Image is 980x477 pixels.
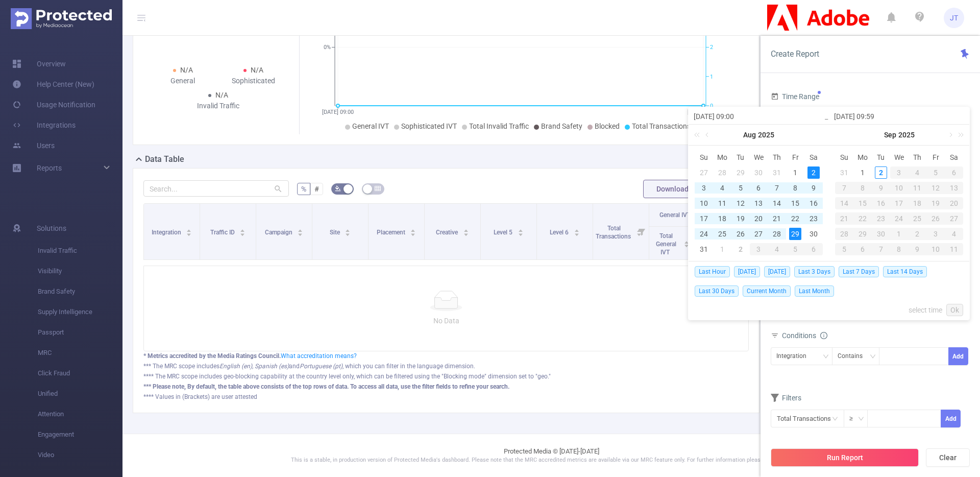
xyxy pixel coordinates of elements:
td: August 12, 2025 [731,196,750,211]
div: 18 [716,212,728,225]
input: Start date [694,110,824,123]
span: Level 6 [550,229,570,236]
div: 14 [771,197,783,209]
td: October 11, 2025 [945,242,963,257]
div: General [148,76,218,86]
div: 14 [835,197,853,209]
span: Creative [436,229,459,236]
div: 7 [835,182,853,194]
div: 20 [945,197,963,209]
td: September 14, 2025 [835,196,853,211]
div: 3 [698,182,710,194]
div: 13 [752,197,765,209]
i: icon: caret-up [463,228,469,231]
a: Help Center (New) [12,74,94,94]
span: Reports [37,164,62,172]
td: August 29, 2025 [786,226,804,242]
div: Sort [186,228,192,234]
div: 19 [734,212,747,225]
th: Tue [872,150,890,165]
td: August 15, 2025 [786,196,804,211]
span: We [750,153,768,162]
a: Next year (Control + right) [952,125,966,145]
div: 16 [872,197,890,209]
td: September 2, 2025 [731,242,750,257]
span: Supply Intelligence [38,302,122,322]
div: 11 [716,197,728,209]
div: Sort [518,228,524,234]
span: Fr [926,153,945,162]
div: 20 [752,212,765,225]
div: 27 [945,212,963,225]
div: 17 [698,212,710,225]
a: Aug [742,125,757,145]
th: Wed [890,150,909,165]
i: Filter menu [634,204,649,259]
div: 3 [926,228,945,240]
div: 3 [890,166,909,179]
a: 2025 [897,125,916,145]
td: September 28, 2025 [835,226,853,242]
td: September 27, 2025 [945,211,963,226]
th: Thu [908,150,926,165]
span: % [301,185,306,193]
div: 30 [807,228,820,240]
i: icon: bg-colors [335,185,341,192]
td: September 12, 2025 [926,180,945,196]
a: Reports [37,158,62,178]
td: August 17, 2025 [695,211,713,226]
th: Thu [768,150,786,165]
td: September 6, 2025 [804,242,823,257]
span: MRC [38,343,122,363]
td: September 29, 2025 [853,226,872,242]
td: August 20, 2025 [750,211,768,226]
a: Overview [12,54,66,74]
div: 25 [716,228,728,240]
div: 31 [771,166,783,179]
span: Integration [152,229,183,236]
div: 6 [945,166,963,179]
div: 18 [908,197,926,209]
td: August 9, 2025 [804,180,823,196]
div: 22 [853,212,872,225]
span: Sa [804,153,823,162]
span: JT [950,8,958,28]
button: Run Report [771,448,919,467]
td: July 30, 2025 [750,165,768,180]
span: N/A [215,91,228,99]
input: End date [834,110,964,123]
td: September 1, 2025 [853,165,872,180]
div: 11 [908,182,926,194]
td: September 24, 2025 [890,211,909,226]
th: Tue [731,150,750,165]
td: July 28, 2025 [713,165,731,180]
i: icon: caret-down [410,232,416,235]
span: Level 5 [494,229,514,236]
tspan: 0 [710,103,713,109]
td: July 31, 2025 [768,165,786,180]
td: July 27, 2025 [695,165,713,180]
div: 5 [786,243,804,255]
div: 2 [734,243,747,255]
td: August 8, 2025 [786,180,804,196]
div: 13 [945,182,963,194]
div: 4 [716,182,728,194]
div: 8 [853,182,872,194]
div: 24 [698,228,710,240]
td: August 30, 2025 [804,226,823,242]
td: September 17, 2025 [890,196,909,211]
span: Site [330,229,341,236]
td: September 8, 2025 [853,180,872,196]
span: General IVT [659,211,691,219]
td: August 23, 2025 [804,211,823,226]
div: 15 [789,197,801,209]
span: Campaign [265,229,294,236]
span: Click Fraud [38,363,122,384]
span: Su [695,153,713,162]
td: September 7, 2025 [835,180,853,196]
th: Sun [695,150,713,165]
i: icon: caret-down [518,232,523,235]
a: What accreditation means? [281,352,357,360]
div: 29 [853,228,872,240]
td: August 16, 2025 [804,196,823,211]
